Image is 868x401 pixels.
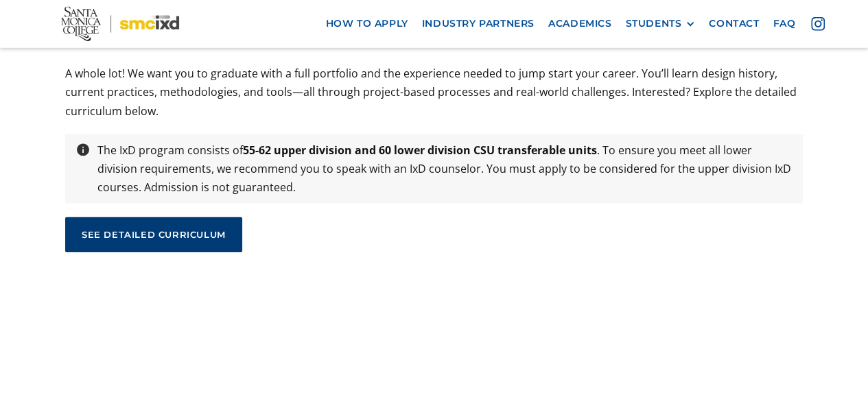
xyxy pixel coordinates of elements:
div: STUDENTS [625,18,695,29]
img: Santa Monica College - SMC IxD logo [61,6,180,41]
div: STUDENTS [625,18,681,29]
a: contact [702,11,766,36]
a: see detailed curriculum [65,217,242,252]
p: The IxD program consists of . To ensure you meet all lower division requirements, we recommend yo... [91,141,799,197]
p: A whole lot! We want you to graduate with a full portfolio and the experience needed to jump star... [65,64,803,121]
a: how to apply [318,11,414,36]
a: industry partners [415,11,541,36]
img: icon - instagram [811,17,825,31]
div: see detailed curriculum [82,228,226,241]
a: faq [766,11,802,36]
a: Academics [541,11,618,36]
strong: 55-62 upper division and 60 lower division CSU transferable units [243,143,597,158]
